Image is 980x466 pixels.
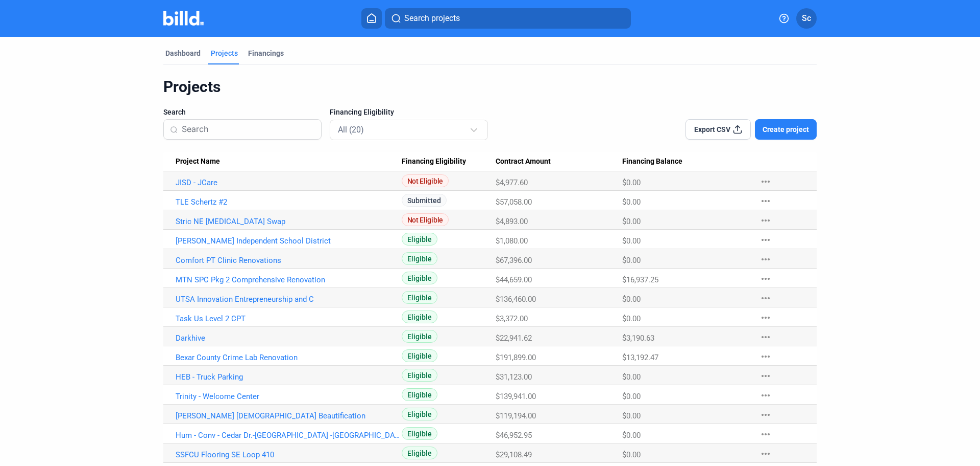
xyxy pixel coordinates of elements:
span: $3,190.63 [622,334,654,343]
a: Comfort PT Clinic Renovations [176,256,402,265]
span: Eligible [402,427,437,440]
a: [PERSON_NAME] Independent School District [176,236,402,246]
span: Financing Eligibility [330,107,394,117]
span: Search [163,107,186,117]
span: $67,396.00 [496,256,532,265]
mat-icon: more_horiz [759,312,772,324]
span: Project Name [176,157,220,166]
span: $0.00 [622,392,641,401]
span: Eligible [402,369,437,382]
span: $44,659.00 [496,275,532,284]
mat-icon: more_horiz [759,350,772,363]
span: Eligible [402,349,437,362]
mat-icon: more_horiz [759,448,772,460]
span: $4,893.00 [496,217,528,226]
mat-icon: more_horiz [759,370,772,382]
span: Eligible [402,447,437,459]
span: Eligible [402,252,437,265]
span: $0.00 [622,450,641,459]
span: Eligible [402,233,437,246]
div: Project Name [176,157,402,166]
span: Search projects [404,12,460,25]
a: Bexar County Crime Lab Renovation [176,353,402,362]
span: Eligible [402,291,437,304]
mat-icon: more_horiz [759,428,772,440]
mat-icon: more_horiz [759,195,772,207]
a: Trinity - Welcome Center [176,392,402,401]
a: TLE Schertz #2 [176,197,402,207]
mat-icon: more_horiz [759,214,772,227]
span: $22,941.62 [496,334,532,343]
div: Financing Balance [622,157,749,166]
span: Eligible [402,330,437,343]
mat-select-trigger: All (20) [338,125,364,135]
span: Financing Eligibility [402,157,466,166]
span: $0.00 [622,314,641,323]
span: $46,952.95 [496,431,532,440]
span: Financing Balance [622,157,682,166]
mat-icon: more_horiz [759,331,772,343]
a: Task Us Level 2 CPT [176,314,402,323]
span: $191,899.00 [496,353,536,362]
button: Sc [796,8,817,29]
a: HEB - Truck Parking [176,372,402,382]
span: Not Eligible [402,174,449,187]
a: Hum - Conv - Cedar Dr.-[GEOGRAPHIC_DATA] -[GEOGRAPHIC_DATA] [176,431,402,440]
span: Eligible [402,388,437,401]
span: Contract Amount [496,157,551,166]
button: Export CSV [685,119,751,140]
mat-icon: more_horiz [759,175,772,188]
a: [PERSON_NAME] [DEMOGRAPHIC_DATA] Beautification [176,411,402,420]
mat-icon: more_horiz [759,273,772,285]
button: Create project [755,119,817,140]
mat-icon: more_horiz [759,234,772,246]
div: Financing Eligibility [402,157,496,166]
input: Search [182,119,315,140]
a: MTN SPC Pkg 2 Comprehensive Renovation [176,275,402,284]
div: Contract Amount [496,157,622,166]
span: Export CSV [694,124,730,135]
span: Eligible [402,408,437,420]
span: $136,460.00 [496,295,536,304]
span: $0.00 [622,256,641,265]
span: $0.00 [622,295,641,304]
mat-icon: more_horiz [759,409,772,421]
a: Darkhive [176,334,402,343]
span: $29,108.49 [496,450,532,459]
a: UTSA Innovation Entrepreneurship and C [176,295,402,304]
div: Projects [163,77,817,97]
div: Projects [211,48,238,58]
span: Sc [802,12,811,25]
span: $13,192.47 [622,353,658,362]
span: $0.00 [622,411,641,420]
span: $31,123.00 [496,372,532,382]
span: $0.00 [622,197,641,207]
mat-icon: more_horiz [759,292,772,304]
span: $0.00 [622,372,641,382]
span: $139,941.00 [496,392,536,401]
span: $119,194.00 [496,411,536,420]
a: Stric NE [MEDICAL_DATA] Swap [176,217,402,226]
span: $0.00 [622,178,641,187]
span: Eligible [402,272,437,284]
a: SSFCU Flooring SE Loop 410 [176,450,402,459]
a: JISD - JCare [176,178,402,187]
span: $0.00 [622,217,641,226]
span: $16,937.25 [622,275,658,284]
span: $4,977.60 [496,178,528,187]
span: Not Eligible [402,213,449,226]
mat-icon: more_horiz [759,253,772,265]
mat-icon: more_horiz [759,389,772,402]
span: $0.00 [622,431,641,440]
span: $57,058.00 [496,197,532,207]
div: Financings [248,48,284,58]
span: Create project [763,124,809,135]
span: $1,080.00 [496,236,528,246]
button: Search projects [385,8,631,29]
span: $3,372.00 [496,314,528,323]
div: Dashboard [165,48,201,58]
span: Eligible [402,310,437,323]
span: Submitted [402,194,447,207]
img: Billd Company Logo [163,11,204,26]
span: $0.00 [622,236,641,246]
